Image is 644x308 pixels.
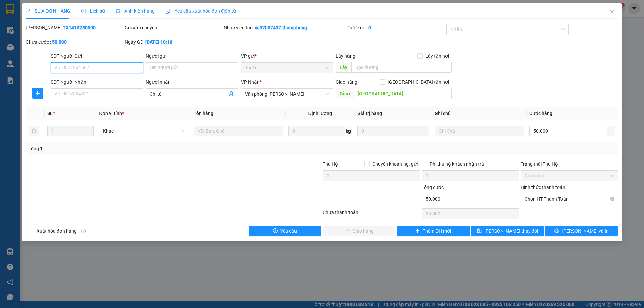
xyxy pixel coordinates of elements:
span: Chuyển khoản ng. gửi [370,160,420,168]
input: 0 [357,126,429,136]
span: Lấy hàng [336,53,355,59]
span: [PERSON_NAME] và In [562,227,609,235]
span: plus [33,90,43,96]
span: Chọn HT Thanh Toán [525,194,614,204]
div: Người nhận [146,78,238,86]
th: Ghi chú [432,107,527,120]
div: Chưa cước : [26,38,123,46]
div: Nhân viên tạo: [224,24,346,32]
span: Yêu cầu [280,227,297,235]
div: Trạng thái Thu Hộ [521,160,618,168]
b: xe37h07437.thomphung [255,25,307,30]
input: Dọc đường [354,88,452,99]
span: Thêm ĐH mới [423,227,451,235]
span: Yêu cầu xuất hóa đơn điện tử [165,8,236,14]
button: plus [32,88,43,99]
button: save[PERSON_NAME] thay đổi [471,226,544,236]
span: Lấy [336,62,351,73]
span: Đơn vị tính [99,111,124,116]
span: printer [554,228,559,234]
span: Tên hàng [194,111,213,116]
div: SĐT Người Gửi [51,52,143,60]
span: Lịch sử [81,8,105,14]
div: Cước rồi : [347,24,445,32]
span: kg [345,126,352,136]
input: VD: Bàn, Ghế [194,126,283,136]
span: close [609,10,615,15]
span: Lấy tận nơi [423,52,452,60]
span: Giá trị hàng [357,111,382,116]
button: Close [603,3,622,22]
span: Định lượng [308,111,332,116]
span: Cước hàng [529,111,552,116]
span: SL [47,111,53,116]
img: icon [165,9,171,14]
button: delete [29,126,39,136]
span: picture [116,9,120,13]
span: user-add [229,91,234,97]
b: TX1410250090 [63,25,96,30]
div: SĐT Người Nhận [51,78,143,86]
span: Xuất hóa đơn hàng [34,227,79,235]
div: Tổng: 1 [29,145,249,152]
span: Văn phòng Quỳnh Lưu [245,89,329,99]
div: Chưa thanh toán [322,209,421,221]
span: [GEOGRAPHIC_DATA] tận nơi [385,78,452,86]
span: Chưa thu [525,171,614,181]
span: info-circle [81,229,86,233]
div: Ngày GD: [125,38,222,46]
b: 0 [368,25,371,30]
span: [PERSON_NAME] thay đổi [484,227,538,235]
div: Người gửi [146,52,238,60]
button: printer[PERSON_NAME] và In [545,226,618,236]
span: edit [26,9,31,13]
span: Thu Hộ [323,161,338,167]
span: clock-circle [81,9,86,13]
button: plus [607,126,615,136]
span: VP Nhận [241,79,260,85]
b: [DATE] 10:16 [145,39,172,45]
button: plusThêm ĐH mới [397,226,470,236]
span: Tổng cước [422,185,444,190]
span: Giao [336,88,354,99]
button: checkGiao hàng [323,226,395,236]
span: exclamation-circle [273,228,278,234]
span: plus [415,228,420,234]
label: Hình thức thanh toán [521,185,565,190]
input: Ghi Chú [435,126,524,136]
span: Phí thu hộ khách nhận trả [427,160,487,168]
span: Ảnh kiện hàng [116,8,155,14]
input: Dọc đường [351,62,452,73]
b: 50.000 [52,39,67,45]
span: Khác [103,126,184,136]
span: Giao hàng [336,79,357,85]
div: VP gửi [241,52,333,60]
span: close-circle [610,197,614,201]
span: Tài Xế [245,63,329,73]
button: exclamation-circleYêu cầu [249,226,321,236]
span: SỬA ĐƠN HÀNG [26,8,70,14]
span: save [477,228,482,234]
div: [PERSON_NAME]: [26,24,123,32]
div: Gói vận chuyển: [125,24,222,32]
